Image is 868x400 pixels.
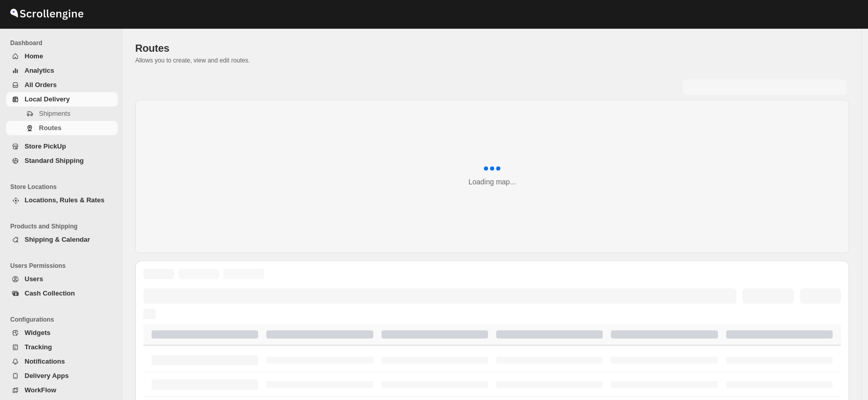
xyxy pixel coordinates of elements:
span: Locations, Rules & Rates [25,196,104,204]
button: Routes [6,121,118,135]
span: WorkFlow [25,386,56,394]
button: Users [6,272,118,286]
button: Tracking [6,340,118,354]
button: All Orders [6,78,118,92]
span: Notifications [25,357,65,365]
span: Shipping & Calendar [25,236,90,243]
span: Home [25,52,43,60]
span: Standard Shipping [25,157,84,164]
span: Users Permissions [10,262,118,270]
span: Cash Collection [25,289,75,297]
span: All Orders [25,81,57,89]
span: Users [25,275,43,283]
button: Home [6,49,118,64]
span: Routes [135,43,170,54]
div: Loading map... [469,177,516,187]
p: Allows you to create, view and edit routes. [135,56,849,65]
span: Widgets [25,329,50,336]
button: Locations, Rules & Rates [6,193,118,207]
span: Analytics [25,67,54,74]
button: WorkFlow [6,383,118,397]
span: Store Locations [10,183,118,191]
span: Store PickUp [25,142,66,150]
button: Widgets [6,326,118,340]
button: Shipments [6,107,118,121]
button: Cash Collection [6,286,118,301]
button: Delivery Apps [6,369,118,383]
button: Notifications [6,354,118,369]
span: Dashboard [10,39,118,47]
span: Tracking [25,343,52,351]
button: Shipping & Calendar [6,233,118,247]
button: Analytics [6,64,118,78]
span: Shipments [39,110,70,117]
span: Delivery Apps [25,372,69,380]
span: Routes [39,124,61,132]
span: Products and Shipping [10,222,118,230]
span: Configurations [10,315,118,324]
span: Local Delivery [25,95,70,103]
